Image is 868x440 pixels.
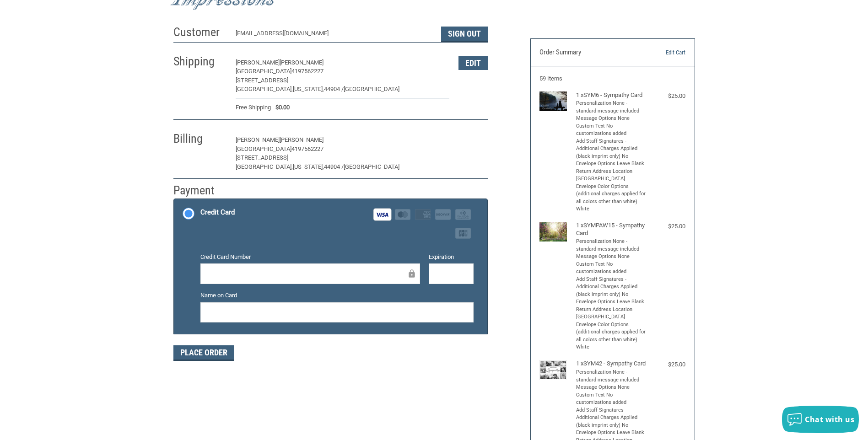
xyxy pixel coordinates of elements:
[236,103,271,112] span: Free Shipping
[576,429,647,437] li: Envelope Options Leave Blank
[576,222,647,237] h4: 1 x SYMPAW15 - Sympathy Card
[293,163,324,170] span: [US_STATE],
[291,68,323,75] span: 4197562227
[441,27,488,42] button: Sign Out
[236,136,280,143] span: [PERSON_NAME]
[576,321,647,351] li: Envelope Color Options (additional charges applied for all colors other than white) White
[576,168,647,183] li: Return Address Location [GEOGRAPHIC_DATA]
[576,160,647,168] li: Envelope Options Leave Blank
[649,360,685,369] div: $25.00
[236,154,288,161] span: [STREET_ADDRESS]
[200,252,420,262] label: Credit Card Number
[576,298,647,306] li: Envelope Options Leave Blank
[236,59,280,66] span: [PERSON_NAME]
[576,407,647,429] li: Add Staff Signatures - Additional Charges Applied (black imprint only) No
[173,131,227,146] h2: Billing
[280,59,323,66] span: [PERSON_NAME]
[805,414,854,424] span: Chat with us
[236,29,432,42] div: [EMAIL_ADDRESS][DOMAIN_NAME]
[173,345,234,361] button: Place Order
[344,163,399,170] span: [GEOGRAPHIC_DATA]
[236,145,291,152] span: [GEOGRAPHIC_DATA]
[173,183,227,198] h2: Payment
[576,253,647,261] li: Message Options None
[236,68,291,75] span: [GEOGRAPHIC_DATA]
[649,222,685,231] div: $25.00
[324,86,344,92] span: 44904 /
[576,306,647,321] li: Return Address Location [GEOGRAPHIC_DATA]
[200,205,235,220] div: Credit Card
[236,163,293,170] span: [GEOGRAPHIC_DATA],
[458,56,488,70] button: Edit
[539,75,685,82] h3: 59 Items
[236,86,293,92] span: [GEOGRAPHIC_DATA],
[576,91,647,99] h4: 1 x SYM6 - Sympathy Card
[576,384,647,392] li: Message Options None
[173,54,227,69] h2: Shipping
[293,86,324,92] span: [US_STATE],
[429,252,474,262] label: Expiration
[576,115,647,123] li: Message Options None
[576,369,647,384] li: Personalization None - standard message included
[649,91,685,101] div: $25.00
[539,48,639,57] h3: Order Summary
[173,25,227,40] h2: Customer
[576,360,647,367] h4: 1 x SYM42 - Sympathy Card
[576,100,647,115] li: Personalization None - standard message included
[458,133,488,147] button: Edit
[576,183,647,213] li: Envelope Color Options (additional charges applied for all colors other than white) White
[576,138,647,161] li: Add Staff Signatures - Additional Charges Applied (black imprint only) No
[280,136,323,143] span: [PERSON_NAME]
[576,261,647,276] li: Custom Text No customizations added
[576,392,647,407] li: Custom Text No customizations added
[236,77,288,84] span: [STREET_ADDRESS]
[344,86,399,92] span: [GEOGRAPHIC_DATA]
[639,48,685,57] a: Edit Cart
[271,103,290,112] span: $0.00
[782,406,859,433] button: Chat with us
[291,145,323,152] span: 4197562227
[200,291,474,300] label: Name on Card
[576,238,647,253] li: Personalization None - standard message included
[576,276,647,299] li: Add Staff Signatures - Additional Charges Applied (black imprint only) No
[324,163,344,170] span: 44904 /
[576,123,647,138] li: Custom Text No customizations added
